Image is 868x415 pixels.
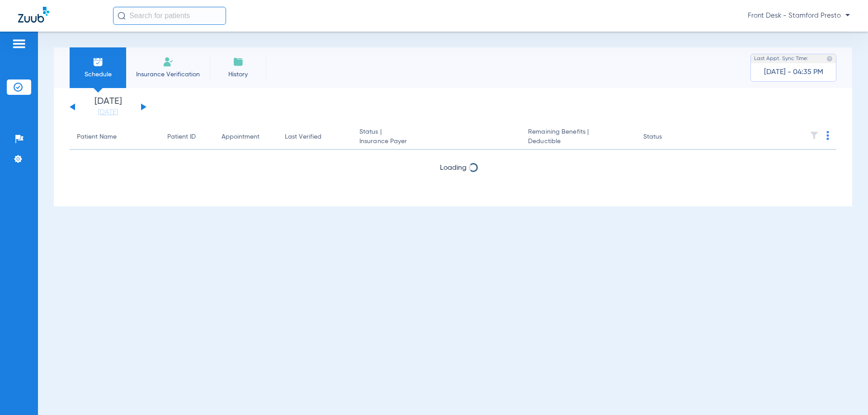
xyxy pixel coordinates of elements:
[77,132,153,142] div: Patient Name
[359,137,514,146] span: Insurance Payer
[118,12,126,20] img: Search Icon
[352,125,521,150] th: Status |
[826,131,829,140] img: group-dot-blue.svg
[521,125,636,150] th: Remaining Benefits |
[826,56,833,62] img: last sync help info
[810,131,819,140] img: filter.svg
[748,11,850,20] span: Front Desk - Stamford Presto
[133,70,203,79] span: Insurance Verification
[440,164,467,172] span: Loading
[93,56,104,67] img: Schedule
[222,132,259,142] div: Appointment
[76,70,119,79] span: Schedule
[285,132,345,142] div: Last Verified
[167,132,207,142] div: Patient ID
[113,7,226,25] input: Search for patients
[81,108,135,117] a: [DATE]
[528,137,628,146] span: Deductible
[217,70,259,79] span: History
[18,7,49,23] img: Zuub Logo
[754,54,808,63] span: Last Appt. Sync Time:
[81,97,135,117] li: [DATE]
[764,68,823,77] span: [DATE] - 04:35 PM
[233,56,244,67] img: History
[222,132,270,142] div: Appointment
[163,56,174,67] img: Manual Insurance Verification
[636,125,697,150] th: Status
[77,132,117,142] div: Patient Name
[285,132,321,142] div: Last Verified
[167,132,196,142] div: Patient ID
[12,38,26,49] img: hamburger-icon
